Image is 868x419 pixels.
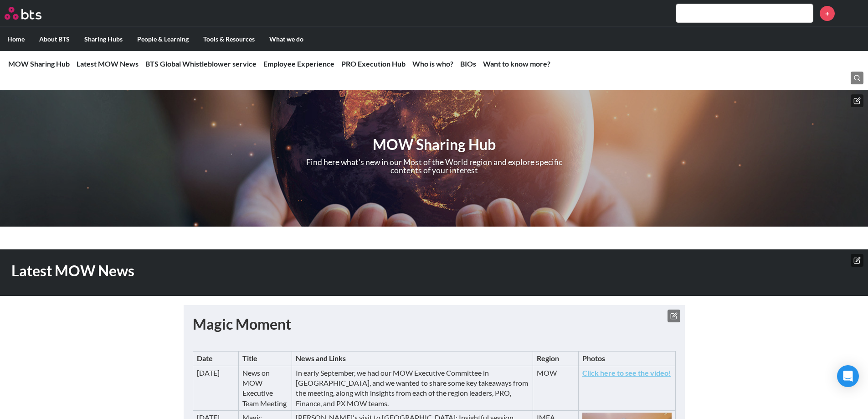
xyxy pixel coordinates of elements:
[341,59,406,68] a: PRO Execution Hub
[296,158,572,174] p: Find here what's new in our Most of the World region and explore specific contents of your interest
[238,366,292,411] td: News on MOW Executive Team Meeting
[292,366,533,411] td: In early September, we had our MOW Executive Committee in [GEOGRAPHIC_DATA], and we wanted to sha...
[460,59,476,68] a: BIOs
[412,59,453,68] a: Who is who?
[5,7,58,20] a: Go home
[262,27,311,51] label: What we do
[145,59,257,68] a: BTS Global Whistleblower service
[8,59,70,68] a: MOW Sharing Hub
[582,354,605,362] strong: Photos
[77,59,139,68] a: Latest MOW News
[242,354,257,362] strong: Title
[668,310,680,322] button: Edit text box
[582,368,671,377] a: Click here to see the video!
[296,354,346,362] strong: News and Links
[842,2,863,24] img: Kirstie Odonnell
[11,261,603,281] h1: Latest MOW News
[533,366,578,411] td: MOW
[196,27,262,51] label: Tools & Resources
[851,94,863,107] button: Edit hero
[197,354,213,362] strong: Date
[77,27,130,51] label: Sharing Hubs
[820,6,835,21] a: +
[842,2,863,24] a: Profile
[851,254,863,267] button: Edit hero
[483,59,550,68] a: Want to know more?
[837,365,859,387] div: Open Intercom Messenger
[193,366,238,411] td: [DATE]
[262,134,606,155] h1: MOW Sharing Hub
[5,7,41,20] img: BTS Logo
[193,314,676,335] h1: Magic Moment
[537,354,559,362] strong: Region
[32,27,77,51] label: About BTS
[263,59,334,68] a: Employee Experience
[130,27,196,51] label: People & Learning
